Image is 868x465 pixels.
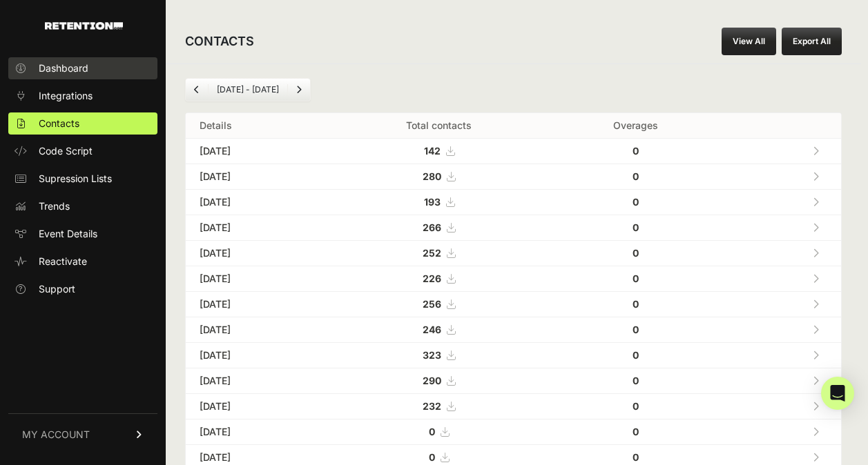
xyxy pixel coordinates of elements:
[186,113,328,139] th: Details
[722,28,776,55] a: View All
[423,375,441,386] strong: 290
[633,221,639,233] strong: 0
[423,400,441,412] strong: 232
[633,349,639,361] strong: 0
[423,273,441,284] strong: 226
[8,112,157,135] a: Contacts
[186,215,328,241] td: [DATE]
[186,368,328,394] td: [DATE]
[186,317,328,343] td: [DATE]
[8,57,157,79] a: Dashboard
[423,273,455,284] a: 226
[423,247,441,259] strong: 252
[45,22,123,30] img: Retention.com
[39,227,97,241] span: Event Details
[423,298,441,310] strong: 256
[633,400,639,412] strong: 0
[8,223,157,245] a: Event Details
[8,278,157,300] a: Support
[633,426,639,437] strong: 0
[22,428,90,442] span: MY ACCOUNT
[633,170,639,182] strong: 0
[423,349,441,361] strong: 323
[424,145,441,157] strong: 142
[185,32,254,51] h2: CONTACTS
[423,221,441,233] strong: 266
[288,79,310,101] a: Next
[424,196,454,208] a: 193
[186,190,328,215] td: [DATE]
[633,298,639,310] strong: 0
[186,241,328,266] td: [DATE]
[39,282,75,296] span: Support
[423,375,455,386] a: 290
[39,172,112,186] span: Supression Lists
[423,324,455,335] a: 246
[424,145,454,157] a: 142
[39,61,88,75] span: Dashboard
[633,273,639,284] strong: 0
[633,324,639,335] strong: 0
[186,292,328,317] td: [DATE]
[328,113,549,139] th: Total contacts
[423,221,455,233] a: 266
[821,377,854,410] div: Open Intercom Messenger
[423,400,455,412] a: 232
[550,113,722,139] th: Overages
[39,144,93,158] span: Code Script
[186,164,328,190] td: [DATE]
[633,451,639,463] strong: 0
[423,349,455,361] a: 323
[39,117,79,130] span: Contacts
[186,394,328,419] td: [DATE]
[186,266,328,292] td: [DATE]
[429,451,435,463] strong: 0
[423,170,455,182] a: 280
[633,145,639,157] strong: 0
[633,247,639,259] strong: 0
[186,79,208,101] a: Previous
[633,375,639,386] strong: 0
[8,195,157,217] a: Trends
[8,250,157,273] a: Reactivate
[429,426,435,437] strong: 0
[424,196,441,208] strong: 193
[8,85,157,107] a: Integrations
[8,413,157,455] a: MY ACCOUNT
[186,419,328,445] td: [DATE]
[633,196,639,208] strong: 0
[186,139,328,164] td: [DATE]
[208,84,287,95] li: [DATE] - [DATE]
[423,324,441,335] strong: 246
[8,168,157,190] a: Supression Lists
[39,89,93,103] span: Integrations
[186,343,328,368] td: [DATE]
[423,247,455,259] a: 252
[39,199,70,213] span: Trends
[8,140,157,162] a: Code Script
[423,298,455,310] a: 256
[39,255,87,268] span: Reactivate
[782,28,842,55] button: Export All
[423,170,441,182] strong: 280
